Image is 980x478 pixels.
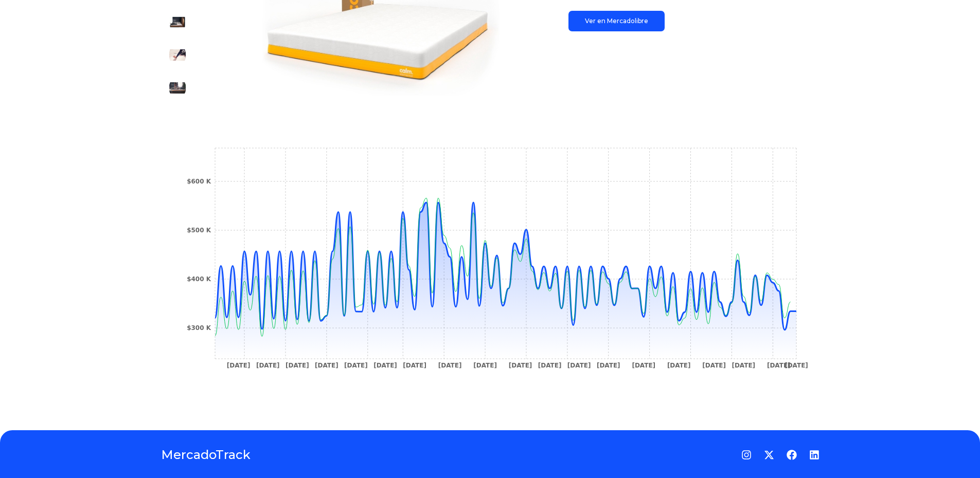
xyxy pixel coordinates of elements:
tspan: [DATE] [767,362,790,369]
tspan: [DATE] [403,362,426,369]
a: Instagram [741,450,752,460]
a: Twitter [764,450,774,460]
tspan: [DATE] [596,362,620,369]
tspan: $400 K [187,275,211,283]
a: LinkedIn [809,450,819,460]
tspan: $600 K [187,178,211,185]
a: Ver en Mercadolibre [568,11,665,31]
tspan: [DATE] [702,362,726,369]
tspan: [DATE] [667,362,690,369]
a: MercadoTrack [161,447,251,463]
tspan: [DATE] [344,362,368,369]
tspan: [DATE] [226,362,250,369]
tspan: [DATE] [785,362,808,369]
img: Colchón de espuma Calm Elemental 2 plazas [169,14,186,30]
tspan: [DATE] [567,362,591,369]
tspan: [DATE] [473,362,497,369]
tspan: $500 K [187,227,211,234]
tspan: [DATE] [732,362,755,369]
tspan: [DATE] [632,362,655,369]
img: Colchón de espuma Calm Elemental 2 plazas [169,80,186,96]
tspan: [DATE] [315,362,338,369]
tspan: [DATE] [256,362,279,369]
tspan: [DATE] [508,362,532,369]
tspan: [DATE] [285,362,309,369]
tspan: [DATE] [538,362,561,369]
img: Colchón de espuma Calm Elemental 2 plazas [169,47,186,63]
tspan: $300 K [187,324,211,332]
a: Facebook [787,450,797,460]
tspan: [DATE] [373,362,397,369]
tspan: [DATE] [438,362,461,369]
